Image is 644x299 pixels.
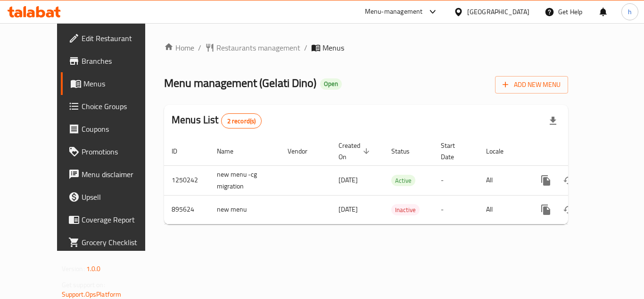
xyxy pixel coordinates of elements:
td: new menu [209,195,280,224]
nav: breadcrumb [164,42,568,53]
a: Promotions [61,140,165,163]
span: 1.0.0 [86,263,101,275]
a: Grocery Checklist [61,231,165,254]
td: 1250242 [164,165,209,195]
span: Start Date [441,140,467,162]
span: Menus [83,78,157,89]
a: Choice Groups [61,95,165,118]
a: Edit Restaurant [61,27,165,50]
h2: Menus List [172,113,262,128]
span: h [628,7,632,17]
span: Coupons [82,123,157,135]
td: All [479,195,527,224]
a: Restaurants management [205,42,300,53]
div: Active [391,175,415,186]
button: Add New Menu [495,76,568,94]
div: Export file [542,110,564,132]
td: new menu -cg migration [209,165,280,195]
span: Inactive [391,205,420,215]
span: Menus [322,42,344,53]
td: - [433,195,479,224]
span: Upsell [82,191,157,203]
li: / [198,42,201,53]
div: Open [320,78,342,90]
span: Promotions [82,146,157,157]
a: Menu disclaimer [61,163,165,186]
td: - [433,165,479,195]
span: Get support on: [62,279,105,291]
span: Vendor [288,145,320,157]
span: Active [391,175,415,186]
span: Coverage Report [82,214,157,225]
span: 2 record(s) [222,117,262,126]
a: Home [164,42,194,53]
a: Upsell [61,186,165,208]
span: Status [391,145,422,157]
span: Menu disclaimer [82,169,157,180]
a: Coupons [61,118,165,140]
span: Grocery Checklist [82,237,157,248]
div: Inactive [391,204,420,215]
span: Locale [486,145,516,157]
span: Add New Menu [503,79,561,91]
span: ID [172,145,190,157]
div: [GEOGRAPHIC_DATA] [467,7,529,17]
span: Menu management ( Gelati Dino ) [164,72,316,94]
a: Branches [61,50,165,72]
span: Branches [82,55,157,67]
span: [DATE] [339,174,358,186]
button: Change Status [557,169,580,192]
span: Choice Groups [82,101,157,112]
div: Total records count [221,113,262,128]
span: Name [217,145,246,157]
a: Coverage Report [61,208,165,231]
span: [DATE] [339,203,358,215]
span: Version: [62,263,85,275]
span: Open [320,80,342,88]
button: more [535,169,557,192]
div: Menu-management [365,6,423,17]
button: Change Status [557,198,580,221]
span: Edit Restaurant [82,33,157,44]
button: more [535,198,557,221]
li: / [304,42,307,53]
td: 895624 [164,195,209,224]
a: Menus [61,72,165,95]
th: Actions [527,137,633,166]
td: All [479,165,527,195]
span: Created On [339,140,372,162]
table: enhanced table [164,137,633,224]
span: Restaurants management [216,42,300,53]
